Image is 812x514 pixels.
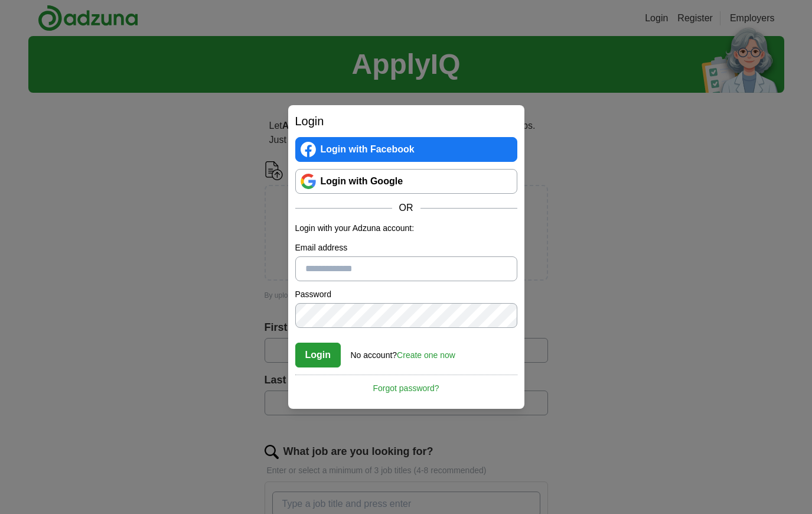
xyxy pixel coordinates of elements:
div: No account? [351,342,455,362]
h2: Login [295,112,517,130]
label: Password [295,288,517,301]
a: Login with Google [295,169,517,194]
label: Email address [295,242,517,254]
p: Login with your Adzuna account: [295,222,517,235]
button: Login [295,343,341,367]
a: Create one now [397,350,455,360]
a: Login with Facebook [295,137,517,162]
span: OR [392,201,420,215]
a: Forgot password? [295,375,517,395]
